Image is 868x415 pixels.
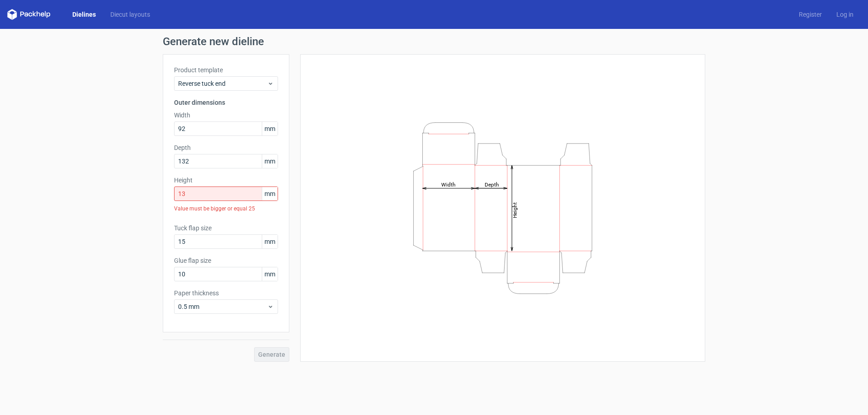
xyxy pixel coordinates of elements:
span: mm [262,235,278,248]
span: 0.5 mm [178,302,267,311]
tspan: Width [441,181,456,187]
span: mm [262,122,278,135]
span: Reverse tuck end [178,79,267,88]
a: Diecut layouts [103,10,157,19]
label: Product template [174,65,278,75]
label: Glue flap size [174,256,278,265]
label: Tuck flap size [174,224,278,233]
span: mm [262,154,278,168]
span: mm [262,267,278,281]
label: Height [174,176,278,185]
label: Paper thickness [174,289,278,298]
a: Dielines [65,10,103,19]
tspan: Height [512,202,518,218]
span: mm [262,187,278,201]
h3: Outer dimensions [174,98,278,107]
label: Depth [174,143,278,152]
a: Register [792,10,829,19]
tspan: Depth [485,181,499,187]
label: Width [174,111,278,120]
a: Log in [829,10,861,19]
h1: Generate new dieline [163,36,705,47]
div: Value must be bigger or equal 25 [174,201,278,216]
